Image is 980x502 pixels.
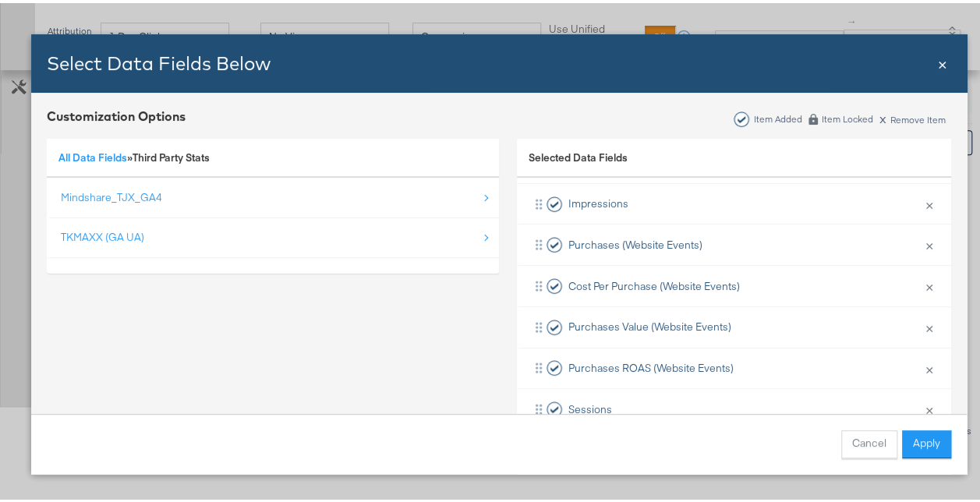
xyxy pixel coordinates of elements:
[568,399,612,414] span: Sessions
[58,147,127,161] a: All Data Fields
[61,187,162,202] div: Mindshare_TJX_GA4
[919,390,939,422] button: ×
[919,225,939,258] button: ×
[61,227,144,242] div: TKMAXX (GA UA)
[919,308,939,341] button: ×
[821,111,874,122] div: Item Locked
[568,316,731,331] span: Purchases Value (Website Events)
[568,193,628,208] span: Impressions
[879,109,946,122] div: Remove Item
[919,185,939,217] button: ×
[938,49,947,70] span: ×
[902,427,951,455] button: Apply
[58,147,133,161] span: »
[938,49,947,72] div: Close
[841,427,897,455] button: Cancel
[47,104,186,122] div: Customization Options
[919,349,939,382] button: ×
[529,147,628,169] span: Selected Data Fields
[568,276,740,291] span: Cost Per Purchase (Website Events)
[568,235,702,249] span: Purchases (Website Events)
[568,358,734,373] span: Purchases ROAS (Website Events)
[919,267,939,299] button: ×
[753,111,803,122] div: Item Added
[879,106,886,123] span: x
[47,48,271,72] span: Select Data Fields Below
[31,31,967,471] div: Bulk Add Locations Modal
[133,147,210,161] span: Third Party Stats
